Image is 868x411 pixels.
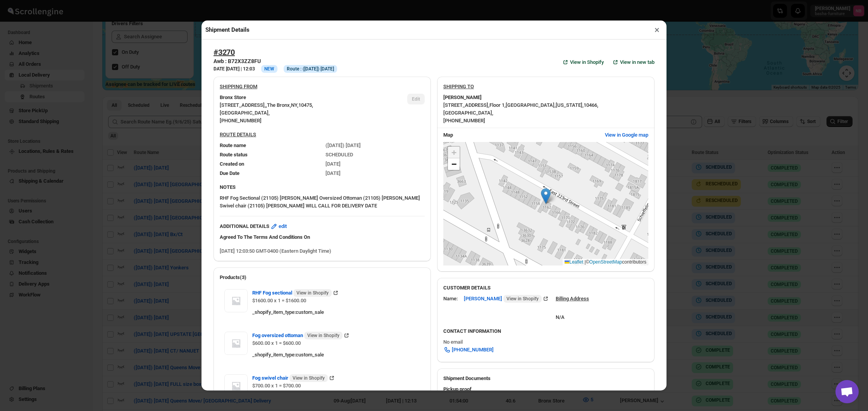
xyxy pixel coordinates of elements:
[325,161,341,167] span: [DATE]
[565,259,583,265] a: Leaflet
[220,142,246,148] span: Route name
[651,24,663,35] button: ×
[443,385,648,393] h3: Pickup proof
[296,290,329,296] span: View in Shopify
[252,298,306,303] span: $1600.00 x 1 = $1600.00
[252,289,332,297] span: RHF Fog sectional
[556,102,584,108] span: [US_STATE] ,
[605,131,648,139] span: View in Google map
[291,102,298,108] span: NY ,
[556,296,589,301] u: Billing Address
[252,374,328,382] span: Fog swivel chair
[220,248,331,254] span: [DATE] 12:03:50 GMT-0400 (Eastern Daylight Time)
[220,110,270,116] span: [GEOGRAPHIC_DATA] ,
[556,306,589,321] div: N/A
[214,48,235,57] button: #3270
[589,259,622,265] a: OpenStreetMap
[214,57,337,65] h3: Awb : B72X3ZZ8FU
[325,142,361,148] span: ([DATE]) [DATE]
[226,66,255,72] b: [DATE] | 12:03
[214,66,255,72] h3: DATE
[443,94,482,101] b: [PERSON_NAME]
[443,84,474,89] u: SHIPPING TO
[220,152,248,158] span: Route status
[279,223,287,230] span: edit
[264,66,274,72] span: NEW
[307,332,339,339] span: View in Shopify
[220,234,310,240] span: Agreed To The Terms And Conditions On
[835,380,859,403] a: Open chat
[325,170,341,176] span: [DATE]
[205,26,250,34] h2: Shipment Details
[220,84,257,89] u: SHIPPING FROM
[451,159,456,169] span: −
[506,296,539,302] span: View in Shopify
[252,351,420,359] div: _shopify_item_type : custom_sale
[293,375,325,381] span: View in Shopify
[443,327,648,335] h3: CONTACT INFORMATION
[252,383,301,389] span: $700.00 x 1 = $700.00
[585,259,586,265] span: |
[443,375,648,382] h2: Shipment Documents
[443,102,489,108] span: [STREET_ADDRESS] ,
[267,102,291,108] span: The Bronx ,
[607,56,659,68] button: View in new tab
[443,295,458,303] div: Name:
[448,158,460,170] a: Zoom out
[570,58,604,66] span: View in Shopify
[557,56,608,68] a: View in Shopify
[220,194,425,210] p: RHF Fog Sectional (21105) [PERSON_NAME] Oversized Ottoman (21105) [PERSON_NAME] Swivel chair (211...
[541,188,551,204] img: Marker
[252,290,339,296] a: RHF Fog sectional View in Shopify
[443,132,453,138] b: Map
[287,66,334,72] span: Route : ([DATE]) [DATE]
[220,102,266,108] span: [STREET_ADDRESS] ,
[252,332,350,338] a: Fog oversized ottoman View in Shopify
[220,184,236,190] b: NOTES
[265,220,291,233] button: edit
[325,152,353,158] span: SCHEDULED
[298,102,313,108] span: 10475 ,
[443,118,485,123] span: [PHONE_NUMBER]
[506,102,556,108] span: [GEOGRAPHIC_DATA] ,
[437,382,654,407] div: N/A
[448,147,460,158] a: Zoom in
[224,374,248,397] img: Item
[252,332,343,339] span: Fog oversized ottoman
[220,274,425,281] h2: Products(3)
[563,259,648,265] div: © contributors
[451,147,456,157] span: +
[220,170,239,176] span: Due Date
[464,295,542,303] span: [PERSON_NAME]
[220,118,262,123] span: [PHONE_NUMBER]
[220,132,256,137] u: ROUTE DETAILS
[220,223,269,230] b: ADDITIONAL DETAILS
[224,332,248,355] img: Item
[584,102,598,108] span: 10466 ,
[600,129,653,141] button: View in Google map
[443,110,493,116] span: [GEOGRAPHIC_DATA] ,
[489,102,506,108] span: Floor 1 ,
[464,296,549,301] a: [PERSON_NAME] View in Shopify
[252,340,301,346] span: $600.00 x 1 = $600.00
[620,58,654,66] span: View in new tab
[224,289,248,312] img: Item
[439,344,498,356] a: [PHONE_NUMBER]
[452,346,494,354] span: [PHONE_NUMBER]
[220,94,246,101] b: Bronx Store
[252,308,420,316] div: _shopify_item_type : custom_sale
[443,284,648,292] h3: CUSTOMER DETAILS
[266,102,267,108] span: ,
[220,161,244,167] span: Created on
[443,339,463,345] span: No email
[252,375,336,381] a: Fog swivel chair View in Shopify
